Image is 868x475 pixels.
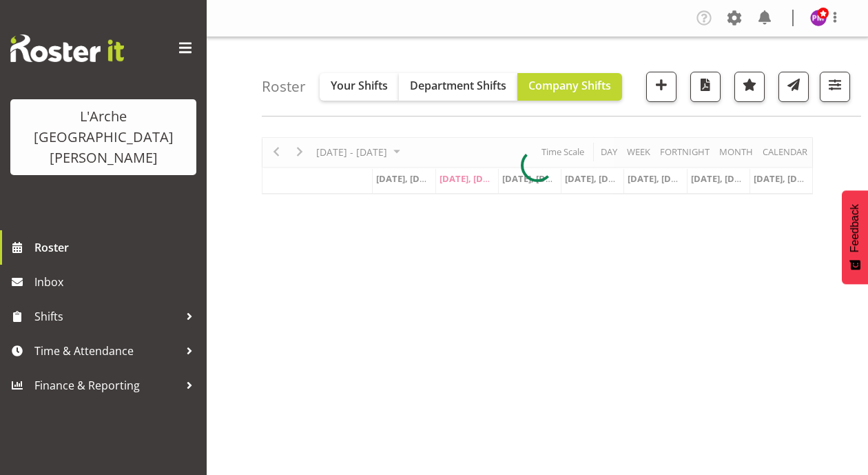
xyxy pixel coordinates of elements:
[810,10,827,26] img: priyadharshini-mani11467.jpg
[331,78,388,93] span: Your Shifts
[24,106,183,168] div: L'Arche [GEOGRAPHIC_DATA][PERSON_NAME]
[34,375,179,396] span: Finance & Reporting
[34,237,200,258] span: Roster
[34,306,179,327] span: Shifts
[410,78,506,93] span: Department Shifts
[262,79,306,94] h4: Roster
[34,341,179,361] span: Time & Attendance
[320,73,399,101] button: Your Shifts
[10,34,124,62] img: Rosterit website logo
[734,72,765,102] button: Highlight an important date within the roster.
[517,73,622,101] button: Company Shifts
[34,272,200,292] span: Inbox
[690,72,721,102] button: Download a PDF of the roster according to the set date range.
[820,72,850,102] button: Filter Shifts
[646,72,676,102] button: Add a new shift
[399,73,517,101] button: Department Shifts
[778,72,809,102] button: Send a list of all shifts for the selected filtered period to all rostered employees.
[528,78,611,93] span: Company Shifts
[849,204,861,252] span: Feedback
[842,190,868,284] button: Feedback - Show survey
